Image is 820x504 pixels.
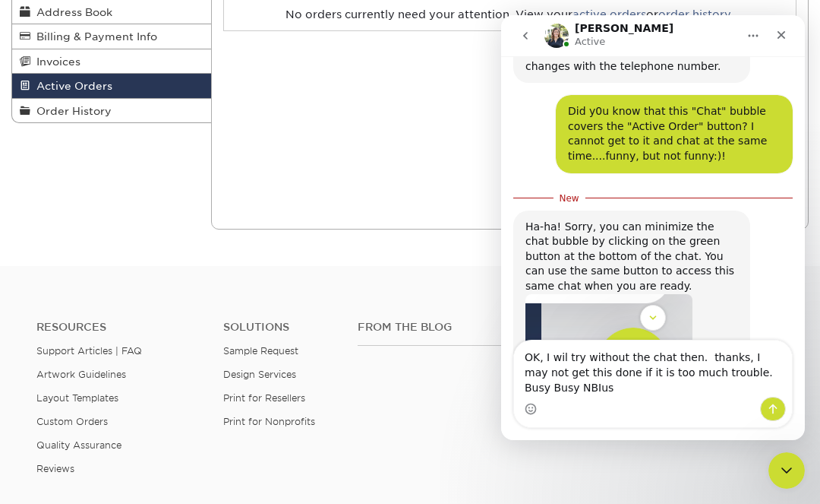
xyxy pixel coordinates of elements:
[30,80,112,92] span: Active Orders
[30,55,80,68] span: Invoices
[36,392,118,404] a: Layout Templates
[13,325,291,382] textarea: Message…
[223,369,296,380] a: Design Services
[36,416,108,427] a: Custom Orders
[36,439,121,451] a: Quality Assurance
[30,30,157,43] span: Billing & Payment Info
[223,416,315,427] a: Print for Nonprofits
[223,345,298,357] a: Sample Request
[12,99,211,122] a: Order History
[12,49,211,74] a: Invoices
[358,321,579,334] h4: From the Blog
[658,8,730,21] a: order history
[501,15,805,440] iframe: Intercom live chat
[139,290,165,315] button: Scroll to bottom
[572,8,646,21] a: active orders
[12,74,211,98] a: Active Orders
[4,458,129,499] iframe: Google Customer Reviews
[30,6,112,18] span: Address Book
[12,195,292,457] div: Irene says…
[24,204,237,279] div: Ha-ha! Sorry, you can minimize the chat bubble by clicking on the green button at the bottom of t...
[24,388,36,400] button: Emoji picker
[768,452,805,489] iframe: Intercom live chat
[30,105,112,117] span: Order History
[259,382,285,406] button: Send a message…
[223,321,334,334] h4: Solutions
[223,392,305,404] a: Print for Resellers
[36,321,200,334] h4: Resources
[12,24,211,49] a: Billing & Payment Info
[12,195,249,423] div: Ha-ha! Sorry, you can minimize the chat bubble by clicking on the green button at the bottom of t...
[36,345,142,357] a: Support Articles | FAQ
[36,369,126,380] a: Artwork Guidelines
